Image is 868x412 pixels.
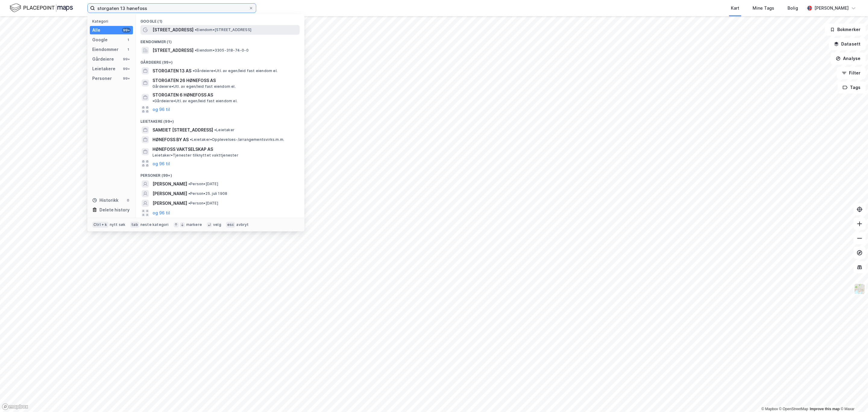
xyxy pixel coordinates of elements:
div: markere [186,222,202,227]
div: Historikk [92,197,118,204]
span: HØNEFOSS BY AS [153,136,189,143]
div: 99+ [122,28,131,33]
div: Google [92,36,108,43]
span: • [153,99,154,103]
div: Alle [92,27,100,34]
img: logo.f888ab2527a4732fd821a326f86c7f29.svg [10,3,73,13]
a: Mapbox homepage [2,403,28,410]
div: Gårdeiere [92,55,114,63]
span: • [188,201,190,205]
button: og 96 til [153,160,170,167]
span: Eiendom • 3305-318-74-0-0 [195,48,249,53]
div: Leietakere (99+) [136,114,304,125]
span: Eiendom • [STREET_ADDRESS] [195,27,251,32]
span: • [188,191,190,196]
span: SAMEIET [STREET_ADDRESS] [153,126,213,134]
span: Leietaker • Tjenester tilknyttet vakttjenester [153,153,238,158]
button: og 96 til [153,209,170,217]
div: 1 [126,47,131,52]
div: Delete history [99,206,130,214]
span: Person • 25. juli 1908 [188,191,227,196]
div: avbryt [236,222,249,227]
div: Gårdeiere (99+) [136,55,304,66]
div: Kart [731,5,739,12]
span: • [195,48,197,52]
span: • [190,137,192,142]
iframe: Chat Widget [838,383,868,412]
div: Personer [92,75,112,82]
span: [PERSON_NAME] [153,200,187,207]
span: • [214,128,216,132]
div: 99+ [122,66,131,71]
div: Google (1) [136,14,304,25]
div: 99+ [122,57,131,62]
span: STORGATEN 13 AS [153,67,191,74]
span: [STREET_ADDRESS] [153,26,193,33]
span: HØNEFOSS VAKTSELSKAP AS [153,146,297,153]
span: Leietaker [214,128,234,132]
button: Tags [838,81,866,93]
div: Kategori [92,19,133,24]
span: [STREET_ADDRESS] [153,47,193,54]
a: Mapbox [761,407,778,411]
input: Søk på adresse, matrikkel, gårdeiere, leietakere eller personer [95,4,249,13]
div: Ctrl + k [92,222,108,228]
button: Filter [837,67,866,79]
div: 0 [126,198,131,203]
div: nytt søk [110,222,126,227]
span: Leietaker • Opplevelses-/arrangementsvirks.m.m. [190,137,284,142]
div: Leietakere [92,65,115,72]
span: Gårdeiere • Utl. av egen/leid fast eiendom el. [153,99,237,103]
img: Z [854,283,865,295]
span: • [188,182,190,186]
div: Eiendommer [92,46,118,53]
div: esc [226,222,235,228]
span: Person • [DATE] [188,201,218,206]
a: Improve this map [810,407,840,411]
span: Gårdeiere • Utl. av egen/leid fast eiendom el. [153,84,236,89]
div: tab [130,222,139,228]
button: Analyse [831,52,866,65]
span: [PERSON_NAME] [153,180,187,188]
div: [PERSON_NAME] [814,5,849,12]
span: STORGATEN 26 HØNEFOSS AS [153,77,297,84]
span: Person • [DATE] [188,182,218,186]
div: neste kategori [140,222,169,227]
span: Gårdeiere • Utl. av egen/leid fast eiendom el. [193,68,278,73]
div: velg [213,222,221,227]
button: Datasett [829,38,866,50]
span: • [195,27,197,32]
a: OpenStreetMap [779,407,808,411]
div: Personer (99+) [136,168,304,179]
span: • [193,68,194,73]
button: Bokmerker [825,24,866,36]
button: og 96 til [153,106,170,113]
div: Bolig [788,5,798,12]
span: STORGATEN 6 HØNEFOSS AS [153,91,213,99]
div: Mine Tags [753,5,774,12]
div: 1 [126,37,131,42]
div: 99+ [122,76,131,81]
div: Eiendommer (1) [136,35,304,46]
span: [PERSON_NAME] [153,190,187,197]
